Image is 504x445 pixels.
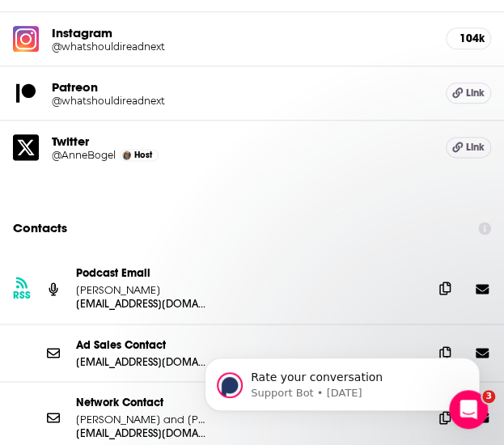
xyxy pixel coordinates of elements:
[446,137,491,158] a: Link
[482,390,495,403] span: 3
[52,95,433,107] a: @whatshouldireadnext
[52,133,433,149] h5: Twitter
[76,266,420,280] p: Podcast Email
[76,426,205,439] p: [EMAIL_ADDRESS][DOMAIN_NAME]
[52,79,433,95] h5: Patreon
[52,40,433,53] a: @whatshouldireadnext
[13,26,39,52] img: iconImage
[466,87,485,100] span: Link
[52,25,433,40] h5: Instagram
[76,283,205,297] p: [PERSON_NAME]
[446,83,491,104] a: Link
[76,337,420,351] p: Ad Sales Contact
[52,149,116,161] a: @AnneBogel
[13,213,67,244] h2: Contacts
[76,354,205,368] p: [EMAIL_ADDRESS][DOMAIN_NAME]
[76,395,420,409] p: Network Contact
[460,32,477,45] h5: 104k
[122,150,131,159] img: Anne Bogel
[466,141,485,154] span: Link
[13,289,31,302] h3: RSS
[76,297,205,311] p: [EMAIL_ADDRESS][DOMAIN_NAME]
[134,150,152,160] span: Host
[76,412,205,426] p: [PERSON_NAME] and [PERSON_NAME]
[180,324,504,437] iframe: Intercom notifications message
[52,40,207,53] h5: @whatshouldireadnext
[449,390,488,429] iframe: Intercom live chat
[52,95,207,107] h5: @whatshouldireadnext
